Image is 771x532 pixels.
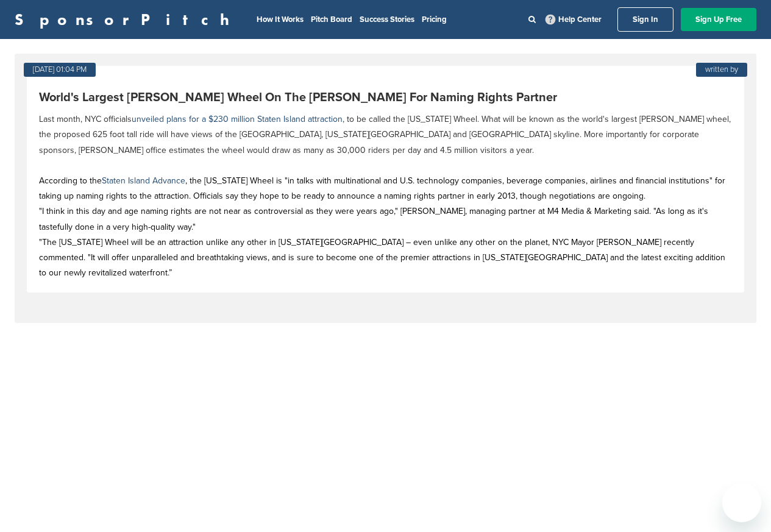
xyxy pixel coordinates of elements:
p: "The [US_STATE] Wheel will be an attraction unlike any other in [US_STATE][GEOGRAPHIC_DATA] – eve... [39,235,732,281]
div: [DATE] 01:04 PM [24,63,96,77]
a: Staten Island Advance [102,176,185,186]
a: Sign In [617,7,673,32]
p: "I think in this day and age naming rights are not near as controversial as they were years ago,"... [39,204,732,234]
a: Pricing [422,15,447,24]
a: Sign Up Free [681,8,756,31]
a: How It Works [257,15,304,24]
a: SponsorPitch [15,12,237,27]
p: World's Largest [PERSON_NAME] Wheel On The [PERSON_NAME] For Naming Rights Partner [39,90,732,105]
p: Last month, NYC officials , to be called the [US_STATE] Wheel. What will be known as the world's ... [39,112,732,158]
a: Success Stories [360,15,414,24]
a: unveiled plans for a $230 million Staten Island attraction [132,114,343,124]
div: written by [696,63,747,77]
p: According to the , the [US_STATE] Wheel is "in talks with multinational and U.S. technology compa... [39,158,732,204]
a: Pitch Board [311,15,352,24]
a: Help Center [543,12,604,27]
iframe: Button to launch messaging window [722,483,761,522]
